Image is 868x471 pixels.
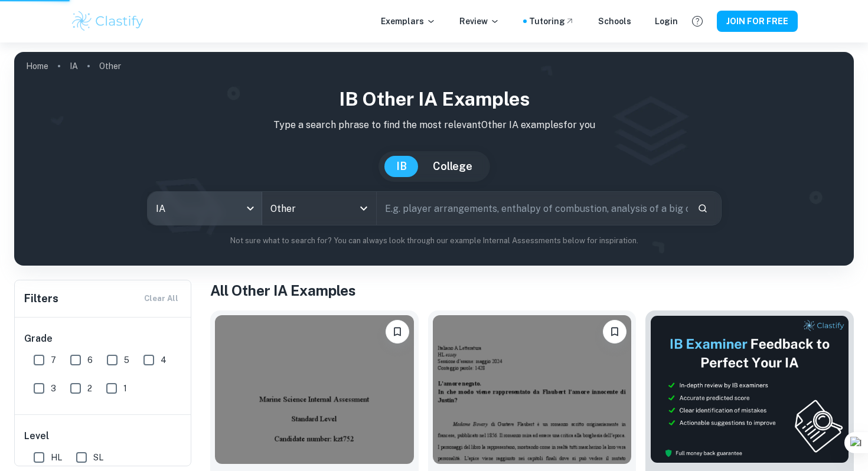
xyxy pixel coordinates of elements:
a: Home [26,58,48,74]
span: 5 [124,354,129,367]
p: Exemplars [381,15,436,28]
button: Please log in to bookmark exemplars [603,320,626,344]
span: SL [93,451,103,464]
button: Help and Feedback [687,11,707,31]
h6: Level [24,429,182,443]
a: Login [655,15,678,28]
button: Please log in to bookmark exemplars [386,320,409,344]
button: Open [355,200,372,217]
p: Not sure what to search for? You can always look through our example Internal Assessments below f... [24,235,844,247]
h6: Filters [24,290,58,307]
span: 1 [123,382,127,395]
span: 2 [87,382,92,395]
span: 4 [161,354,167,367]
span: 7 [51,354,56,367]
span: HL [51,451,62,464]
button: IB [384,156,419,177]
h1: All Other IA Examples [210,280,854,301]
button: JOIN FOR FREE [717,11,798,32]
p: Type a search phrase to find the most relevant Other IA examples for you [24,118,844,132]
div: IA [148,192,262,225]
img: profile cover [14,52,854,266]
button: Search [693,198,713,218]
input: E.g. player arrangements, enthalpy of combustion, analysis of a big city... [377,192,688,225]
p: Review [459,15,500,28]
a: Tutoring [529,15,575,28]
button: College [421,156,484,177]
h1: IB Other IA examples [24,85,844,113]
a: IA [70,58,78,74]
a: Schools [598,15,631,28]
h6: Grade [24,332,182,346]
span: 3 [51,382,56,395]
img: Thumbnail [650,315,849,463]
span: 6 [87,354,93,367]
img: Other IA example thumbnail: Is there an association between Fucus di [215,315,414,464]
p: Other [99,60,121,73]
img: Clastify logo [70,9,145,33]
img: Other IA example thumbnail: L’amore negato. In che modo viene rappre [433,315,632,464]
